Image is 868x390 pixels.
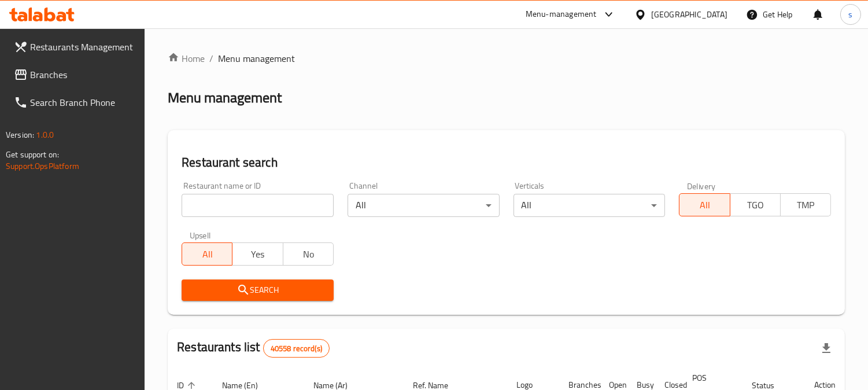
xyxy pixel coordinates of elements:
span: TGO [735,197,776,214]
span: All [187,246,228,263]
button: Yes [232,242,283,266]
button: All [182,242,232,266]
button: All [679,193,730,216]
span: Restaurants Management [30,40,136,54]
li: / [209,51,213,65]
span: s [848,8,852,21]
div: Menu-management [526,8,597,21]
a: Search Branch Phone [5,89,145,116]
span: Search Branch Phone [30,95,136,109]
h2: Restaurant search [182,154,831,171]
span: Yes [237,246,278,263]
div: All [514,194,666,217]
a: Support.OpsPlatform [6,159,79,174]
span: 1.0.0 [36,127,54,142]
span: Menu management [218,51,295,65]
div: [GEOGRAPHIC_DATA] [651,8,727,21]
button: TGO [730,193,781,216]
span: All [684,197,725,214]
a: Branches [5,61,145,89]
h2: Menu management [168,89,282,107]
div: Total records count [263,339,330,358]
span: Branches [30,68,136,82]
span: Search [191,283,324,297]
label: Delivery [687,182,716,190]
label: Upsell [190,231,211,239]
div: Export file [812,334,840,362]
span: 40558 record(s) [264,343,329,354]
a: Restaurants Management [5,33,145,61]
button: No [283,242,334,266]
button: TMP [780,193,831,216]
span: TMP [785,197,826,214]
button: Search [182,279,334,301]
a: Home [168,51,205,65]
nav: breadcrumb [168,51,845,65]
div: All [348,194,500,217]
span: Get support on: [6,147,59,162]
span: No [288,246,329,263]
h2: Restaurants list [177,339,330,358]
span: Version: [6,127,34,142]
input: Search for restaurant name or ID.. [182,194,334,217]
